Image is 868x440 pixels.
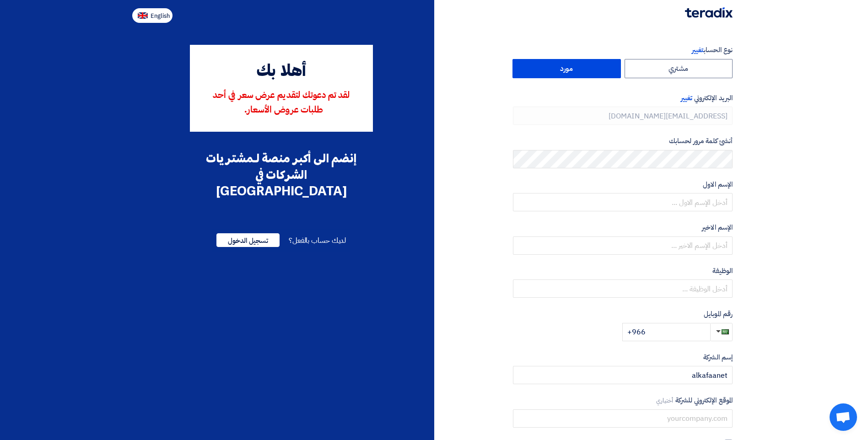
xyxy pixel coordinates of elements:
[513,179,733,190] label: الإسم الاول
[656,396,674,405] span: أختياري
[216,233,280,247] span: تسجيل الدخول
[213,91,350,115] span: لقد تم دعوتك لتقديم عرض سعر في أحد طلبات عروض الأسعار.
[138,12,148,19] img: en-US.png
[513,222,733,233] label: الإسم الاخير
[692,45,704,55] span: تغيير
[625,59,733,78] label: مشتري
[513,266,733,276] label: الوظيفة
[513,236,733,255] input: أدخل الإسم الاخير ...
[513,107,733,125] input: أدخل بريد العمل الإلكتروني الخاص بك ...
[190,150,373,199] div: إنضم الى أكبر منصة لـمشتريات الشركات في [GEOGRAPHIC_DATA]
[513,409,733,428] input: yourcompany.com
[151,13,170,19] span: English
[513,395,733,406] label: الموقع الإلكتروني للشركة
[203,59,360,84] div: أهلا بك
[681,93,692,103] span: تغيير
[513,352,733,363] label: إسم الشركة
[622,323,710,341] input: أدخل رقم الموبايل ...
[513,366,733,384] input: أدخل إسم الشركة ...
[685,7,733,18] img: Teradix logo
[830,403,857,431] div: Open chat
[132,8,173,23] button: English
[289,235,346,246] span: لديك حساب بالفعل؟
[513,136,733,146] label: أنشئ كلمة مرور لحسابك
[216,235,280,246] a: تسجيل الدخول
[513,45,733,55] label: نوع الحساب
[513,309,733,319] label: رقم الموبايل
[512,59,621,78] label: مورد
[513,93,733,103] label: البريد الإلكتروني
[513,193,733,211] input: أدخل الإسم الاول ...
[513,279,733,298] input: أدخل الوظيفة ...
